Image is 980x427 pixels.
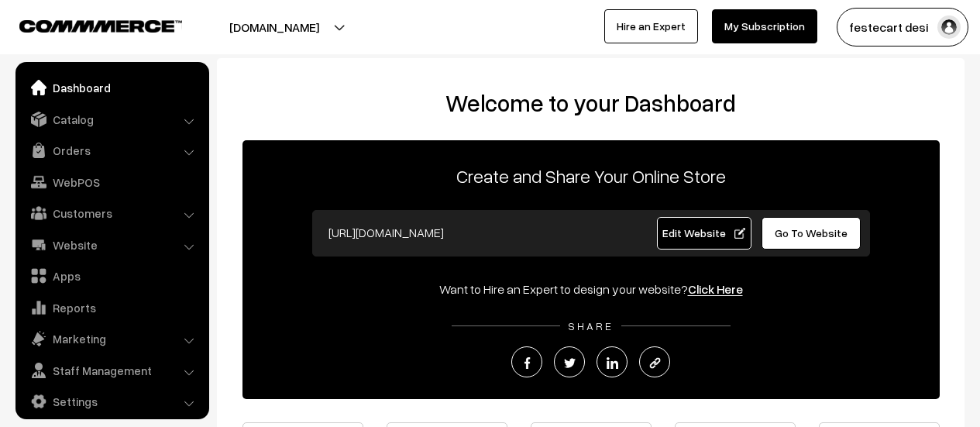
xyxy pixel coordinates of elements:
[19,262,204,290] a: Apps
[19,168,204,196] a: WebPOS
[19,294,204,322] a: Reports
[175,8,373,46] button: [DOMAIN_NAME]
[762,217,861,250] a: Go To Website
[19,15,155,34] a: COMMMERCE
[19,356,204,384] a: Staff Management
[775,226,848,239] span: Go To Website
[232,89,949,117] h2: Welcome to your Dashboard
[937,15,961,39] img: user
[242,162,940,190] p: Create and Share Your Online Store
[560,319,621,332] span: SHARE
[19,325,204,353] a: Marketing
[712,9,817,43] a: My Subscription
[19,74,204,102] a: Dashboard
[688,281,743,297] a: Click Here
[242,280,940,298] div: Want to Hire an Expert to design your website?
[19,136,204,164] a: Orders
[19,387,204,415] a: Settings
[604,9,698,43] a: Hire an Expert
[19,20,182,32] img: COMMMERCE
[19,105,204,133] a: Catalog
[657,217,751,250] a: Edit Website
[837,8,968,46] button: festecart desi
[19,199,204,227] a: Customers
[19,231,204,259] a: Website
[662,226,745,239] span: Edit Website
